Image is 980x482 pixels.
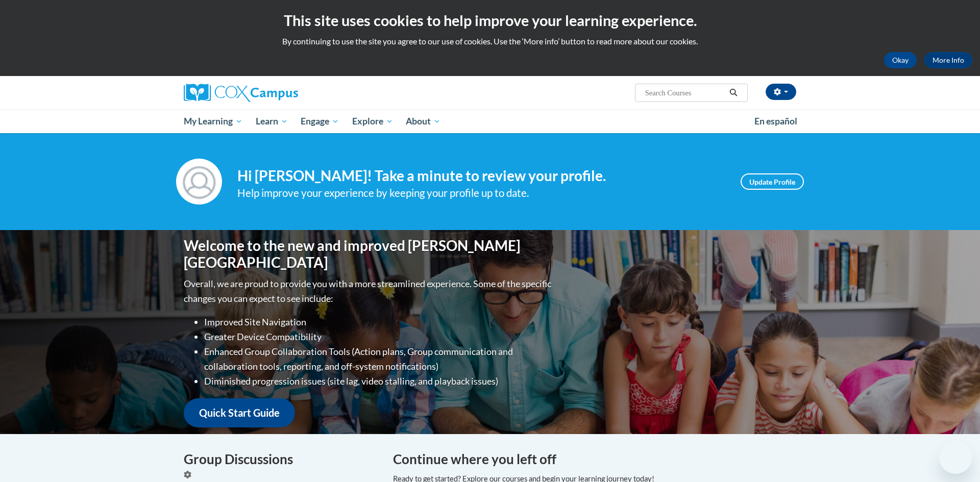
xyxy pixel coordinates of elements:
div: Help improve your experience by keeping your profile up to date. [237,185,725,201]
a: Learn [249,110,295,133]
iframe: Button to launch messaging window [939,441,972,474]
a: Engage [294,110,346,133]
li: Improved Site Navigation [204,315,554,329]
h4: Group Discussions [184,449,378,469]
span: About [406,115,440,128]
a: Cox Campus [184,84,378,102]
span: Explore [352,115,393,128]
a: About [400,110,448,133]
p: Overall, we are proud to provide you with a more streamlined experience. Some of the specific cha... [184,276,554,306]
button: Account Settings [766,84,796,100]
p: By continuing to use the site you agree to our use of cookies. Use the ‘More info’ button to read... [8,36,972,47]
button: Okay [884,52,917,68]
span: En español [754,116,797,126]
a: More Info [924,52,972,68]
a: My Learning [177,110,249,133]
h1: Welcome to the new and improved [PERSON_NAME][GEOGRAPHIC_DATA] [184,237,554,271]
h2: This site uses cookies to help improve your learning experience. [8,10,972,31]
a: Update Profile [741,173,804,190]
li: Greater Device Compatibility [204,329,554,344]
a: Quick Start Guide [184,398,295,427]
h4: Hi [PERSON_NAME]! Take a minute to review your profile. [237,167,725,185]
div: Main menu [168,110,812,133]
a: En español [748,111,804,132]
img: Cox Campus [184,84,298,102]
span: Engage [301,115,339,128]
li: Diminished progression issues (site lag, video stalling, and playback issues) [204,374,554,389]
button: Search [726,87,741,99]
input: Search Courses [644,87,726,99]
img: Profile Image [176,159,222,205]
span: My Learning [184,115,242,128]
h4: Continue where you left off [393,449,796,469]
span: Learn [256,115,288,128]
a: Explore [346,110,400,133]
li: Enhanced Group Collaboration Tools (Action plans, Group communication and collaboration tools, re... [204,344,554,374]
